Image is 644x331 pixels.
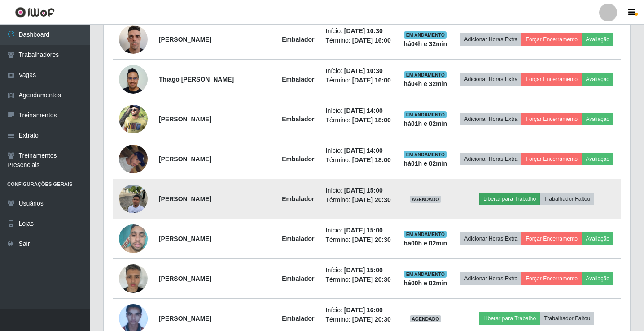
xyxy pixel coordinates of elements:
[282,116,314,123] strong: Embalador
[460,73,521,86] button: Adicionar Horas Extra
[352,116,391,124] time: [DATE] 18:00
[404,40,447,47] strong: há 04 h e 32 min
[159,36,211,43] strong: [PERSON_NAME]
[282,275,314,282] strong: Embalador
[404,31,447,39] span: EM ANDAMENTO
[159,195,211,202] strong: [PERSON_NAME]
[352,37,391,44] time: [DATE] 16:00
[582,153,613,165] button: Avaliação
[159,116,211,123] strong: [PERSON_NAME]
[326,266,393,275] li: Início:
[404,279,447,287] strong: há 00 h e 02 min
[352,316,391,323] time: [DATE] 20:30
[344,147,383,154] time: [DATE] 14:00
[15,7,55,18] img: CoreUI Logo
[404,271,447,278] span: EM ANDAMENTO
[119,98,148,141] img: 1744561065264.jpeg
[344,187,383,194] time: [DATE] 15:00
[582,232,613,245] button: Avaliação
[326,146,393,155] li: Início:
[352,156,391,163] time: [DATE] 18:00
[521,232,582,245] button: Forçar Encerramento
[404,240,447,247] strong: há 00 h e 02 min
[344,67,383,74] time: [DATE] 10:30
[352,77,391,84] time: [DATE] 16:00
[460,33,521,46] button: Adicionar Horas Extra
[582,33,613,46] button: Avaliação
[540,193,594,205] button: Trabalhador Faltou
[404,71,447,78] span: EM ANDAMENTO
[521,153,582,165] button: Forçar Encerramento
[404,160,447,167] strong: há 01 h e 02 min
[404,111,447,118] span: EM ANDAMENTO
[540,312,594,325] button: Trabalhador Faltou
[326,106,393,116] li: Início:
[404,151,447,158] span: EM ANDAMENTO
[282,235,314,242] strong: Embalador
[521,272,582,285] button: Forçar Encerramento
[119,20,148,58] img: 1754059666025.jpeg
[582,73,613,86] button: Avaliação
[326,305,393,315] li: Início:
[521,113,582,125] button: Forçar Encerramento
[326,66,393,76] li: Início:
[344,107,383,114] time: [DATE] 14:00
[159,155,211,163] strong: [PERSON_NAME]
[326,315,393,324] li: Término:
[159,235,211,242] strong: [PERSON_NAME]
[282,315,314,322] strong: Embalador
[460,113,521,125] button: Adicionar Horas Extra
[460,232,521,245] button: Adicionar Horas Extra
[326,36,393,45] li: Término:
[460,153,521,165] button: Adicionar Horas Extra
[404,231,447,238] span: EM ANDAMENTO
[410,315,441,322] span: AGENDADO
[326,226,393,235] li: Início:
[326,76,393,85] li: Término:
[326,235,393,245] li: Término:
[282,195,314,202] strong: Embalador
[282,155,314,163] strong: Embalador
[344,27,383,34] time: [DATE] 10:30
[326,26,393,36] li: Início:
[119,220,148,258] img: 1748551724527.jpeg
[352,236,391,243] time: [DATE] 20:30
[521,73,582,86] button: Forçar Encerramento
[159,275,211,282] strong: [PERSON_NAME]
[119,65,148,94] img: 1756896363934.jpeg
[119,180,148,218] img: 1731477624164.jpeg
[344,267,383,274] time: [DATE] 15:00
[326,116,393,125] li: Término:
[326,275,393,284] li: Término:
[404,120,447,127] strong: há 01 h e 02 min
[352,196,391,203] time: [DATE] 20:30
[119,259,148,297] img: 1753187317343.jpeg
[582,113,613,125] button: Avaliação
[326,186,393,195] li: Início:
[119,140,148,178] img: 1754491826586.jpeg
[282,76,314,83] strong: Embalador
[521,33,582,46] button: Forçar Encerramento
[344,227,383,234] time: [DATE] 15:00
[479,193,540,205] button: Liberar para Trabalho
[410,196,441,203] span: AGENDADO
[159,315,211,322] strong: [PERSON_NAME]
[159,76,234,83] strong: Thiago [PERSON_NAME]
[326,195,393,205] li: Término:
[479,312,540,325] button: Liberar para Trabalho
[352,276,391,283] time: [DATE] 20:30
[460,272,521,285] button: Adicionar Horas Extra
[344,306,383,314] time: [DATE] 16:00
[326,155,393,165] li: Término:
[404,80,447,87] strong: há 04 h e 32 min
[582,272,613,285] button: Avaliação
[282,36,314,43] strong: Embalador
